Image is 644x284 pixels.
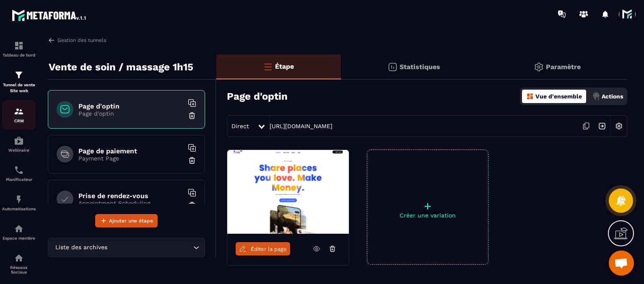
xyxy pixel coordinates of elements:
h3: Page d'optin [227,90,288,102]
img: scheduler [14,165,24,175]
p: Appointment Scheduling [78,200,183,207]
span: Liste des archives [53,243,109,252]
p: Espace membre [2,236,36,240]
img: actions.d6e523a2.png [592,93,600,100]
p: Vue d'ensemble [535,93,582,100]
p: Tableau de bord [2,53,36,57]
img: logo [12,8,87,23]
img: dashboard-orange.40269519.svg [526,93,534,100]
a: [URL][DOMAIN_NAME] [270,123,332,129]
button: Ajouter une étape [95,214,158,227]
span: Éditer la page [251,246,287,252]
h6: Page de paiement [78,147,183,155]
p: Planificateur [2,177,36,182]
img: trash [188,111,196,120]
img: formation [14,70,24,80]
img: stats.20deebd0.svg [387,62,397,72]
h6: Page d'optin [78,102,183,110]
img: formation [14,106,24,116]
img: social-network [14,253,24,263]
img: arrow-next.bcc2205e.svg [594,118,610,134]
a: automationsautomationsWebinaire [2,129,36,159]
p: Tunnel de vente Site web [2,82,36,94]
h6: Prise de rendez-vous [78,192,183,200]
img: automations [14,224,24,234]
a: social-networksocial-networkRéseaux Sociaux [2,247,36,281]
p: Payment Page [78,155,183,162]
p: Paramètre [546,63,581,71]
p: Étape [275,62,294,70]
p: + [367,200,488,212]
p: Réseaux Sociaux [2,265,36,274]
a: formationformationCRM [2,100,36,129]
img: arrow [48,36,55,44]
span: Direct [231,123,249,129]
p: Vente de soin / massage 1h15 [49,59,193,75]
p: Créer une variation [367,212,488,219]
img: formation [14,41,24,51]
img: image [227,150,349,234]
img: trash [188,156,196,165]
p: Webinaire [2,148,36,152]
input: Search for option [109,243,191,252]
div: Search for option [48,238,205,257]
img: automations [14,136,24,146]
img: bars-o.4a397970.svg [263,62,273,72]
img: automations [14,194,24,204]
p: Page d'optin [78,110,183,117]
a: automationsautomationsAutomatisations [2,188,36,217]
a: formationformationTunnel de vente Site web [2,64,36,100]
span: Ajouter une étape [109,217,153,225]
p: Automatisations [2,207,36,211]
a: Éditer la page [236,242,290,256]
a: automationsautomationsEspace membre [2,217,36,247]
p: Statistiques [400,63,440,71]
a: Ouvrir le chat [609,250,634,276]
img: setting-gr.5f69749f.svg [534,62,544,72]
img: setting-w.858f3a88.svg [611,118,627,134]
a: schedulerschedulerPlanificateur [2,159,36,188]
p: CRM [2,119,36,123]
a: Gestion des tunnels [48,36,106,44]
a: formationformationTableau de bord [2,34,36,64]
p: Actions [602,93,623,100]
img: trash [188,201,196,209]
